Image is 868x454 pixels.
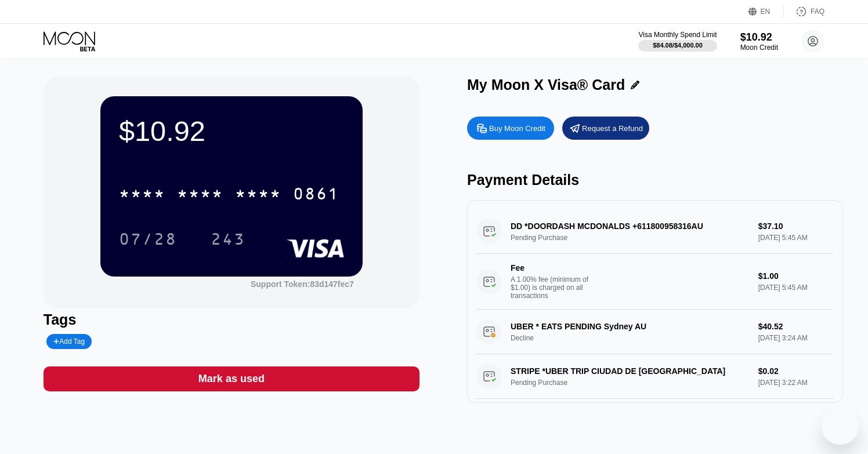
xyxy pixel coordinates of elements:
iframe: Button to launch messaging window [822,408,859,445]
div: Fee [511,263,592,273]
div: $10.92Moon Credit [740,31,778,52]
div: Request a Refund [562,117,649,140]
div: FeeA 1.00% fee (minimum of $1.00) is charged on all transactions$1.00[DATE] 5:45 AM [476,254,834,310]
div: Mark as used [44,366,419,391]
div: Support Token:83d147fec7 [251,279,354,289]
div: Add Tag [53,337,85,346]
div: 07/28 [110,224,186,253]
div: $1.00 [758,271,834,281]
div: FAQ [811,8,824,16]
div: A 1.00% fee (minimum of $1.00) is charged on all transactions [511,275,598,300]
div: Visa Monthly Spend Limit$84.08/$4,000.00 [638,31,717,52]
div: Add Tag [46,334,92,349]
div: 243 [211,231,245,250]
div: $84.08 / $4,000.00 [653,42,703,49]
div: Buy Moon Credit [467,117,554,140]
div: $10.92 [119,115,344,147]
div: Buy Moon Credit [489,124,545,133]
div: $10.92 [740,31,778,43]
div: Tags [44,311,419,328]
div: 243 [202,224,254,253]
div: Visa Monthly Spend Limit [638,31,717,39]
div: 07/28 [119,231,177,250]
div: Mark as used [198,372,265,386]
div: 0861 [293,186,339,205]
div: FAQ [784,6,824,17]
div: Moon Credit [740,43,778,52]
div: Support Token: 83d147fec7 [251,279,354,289]
div: Request a Refund [582,124,643,133]
div: Payment Details [467,172,843,188]
div: [DATE] 5:45 AM [758,284,834,292]
div: EN [761,8,771,16]
div: EN [748,6,784,17]
div: My Moon X Visa® Card [467,77,625,93]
